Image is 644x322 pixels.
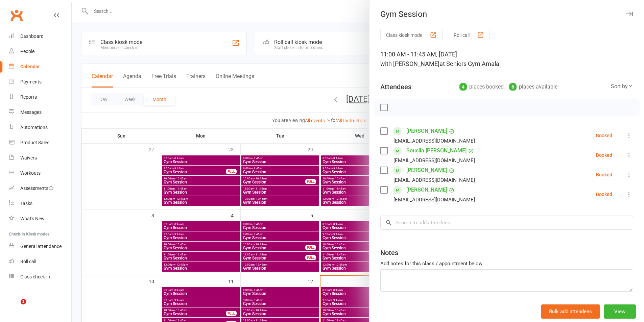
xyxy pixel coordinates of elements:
div: places booked [459,82,504,92]
div: [EMAIL_ADDRESS][DOMAIN_NAME] [393,195,475,204]
a: Clubworx [8,7,25,24]
div: What's New [20,216,45,221]
button: Class kiosk mode [380,29,443,41]
a: Waivers [9,150,71,166]
a: [PERSON_NAME] [406,126,447,137]
div: Booked [596,192,612,197]
span: 1 [21,299,26,304]
div: places available [509,82,557,92]
div: Booked [596,172,612,177]
input: Search to add attendees [380,216,633,230]
div: Calendar [20,64,40,69]
div: Messages [20,109,42,115]
div: 6 [509,83,517,91]
div: Notes [380,248,398,257]
div: Gym Session [369,9,644,19]
span: with [PERSON_NAME] [380,60,439,67]
a: What's New [9,211,71,226]
div: Payments [20,79,42,84]
a: Workouts [9,166,71,181]
div: [EMAIL_ADDRESS][DOMAIN_NAME] [393,156,475,165]
a: Calendar [9,59,71,74]
a: Product Sales [9,135,71,150]
span: at Seniors Gym Amala [439,60,499,67]
a: [PERSON_NAME] [406,165,447,176]
div: Waivers [20,155,37,160]
a: Tasks [9,196,71,211]
a: General attendance kiosk mode [9,239,71,254]
a: Reports [9,90,71,105]
iframe: Intercom live chat [7,299,23,315]
div: Booked [596,133,612,138]
button: Bulk add attendees [541,304,600,319]
button: View [604,304,636,319]
div: General attendance [20,244,62,249]
div: Sort by [611,82,633,91]
a: Automations [9,120,71,135]
a: [PERSON_NAME] [406,184,447,195]
div: Reports [20,94,37,100]
a: Assessments [9,181,71,196]
div: Booked [596,153,612,157]
div: Product Sales [20,140,49,145]
button: Roll call [448,29,490,41]
div: Roll call [20,259,36,264]
div: 11:00 AM - 11:45 AM, [DATE] [380,50,633,69]
a: People [9,44,71,59]
a: Payments [9,74,71,90]
div: Dashboard [20,33,44,39]
a: Class kiosk mode [9,269,71,284]
div: Tasks [20,201,32,206]
div: Automations [20,125,48,130]
div: Add notes for this class / appointment below [380,259,633,268]
div: Workouts [20,170,41,176]
div: [EMAIL_ADDRESS][DOMAIN_NAME] [393,176,475,184]
div: Attendees [380,82,411,92]
a: Roll call [9,254,71,269]
div: Assessments [20,185,54,191]
div: [EMAIL_ADDRESS][DOMAIN_NAME] [393,137,475,145]
a: Dashboard [9,29,71,44]
a: Soucila [PERSON_NAME] [406,145,467,156]
a: Messages [9,105,71,120]
div: 4 [459,83,467,91]
div: Class check-in [20,274,50,279]
div: People [20,49,34,54]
